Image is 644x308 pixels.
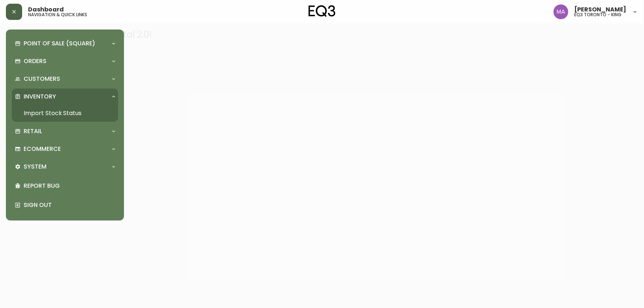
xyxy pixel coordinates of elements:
[574,13,621,17] h5: eq3 toronto - king
[12,53,118,69] div: Orders
[28,7,64,13] span: Dashboard
[24,57,47,65] p: Orders
[12,159,118,175] div: System
[12,105,118,122] a: Import Stock Status
[24,145,61,153] p: Ecommerce
[12,141,118,157] div: Ecommerce
[24,75,60,83] p: Customers
[12,89,118,105] div: Inventory
[12,35,118,52] div: Point of Sale (Square)
[24,182,115,190] p: Report Bug
[24,93,56,101] p: Inventory
[24,163,47,171] p: System
[12,176,118,195] div: Report Bug
[12,123,118,139] div: Retail
[554,4,568,19] img: 4f0989f25cbf85e7eb2537583095d61e
[24,39,95,48] p: Point of Sale (Square)
[24,201,115,209] p: Sign Out
[574,7,626,13] span: [PERSON_NAME]
[24,127,42,135] p: Retail
[28,13,87,17] h5: navigation & quick links
[12,195,118,215] div: Sign Out
[12,71,118,87] div: Customers
[309,5,336,17] img: logo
